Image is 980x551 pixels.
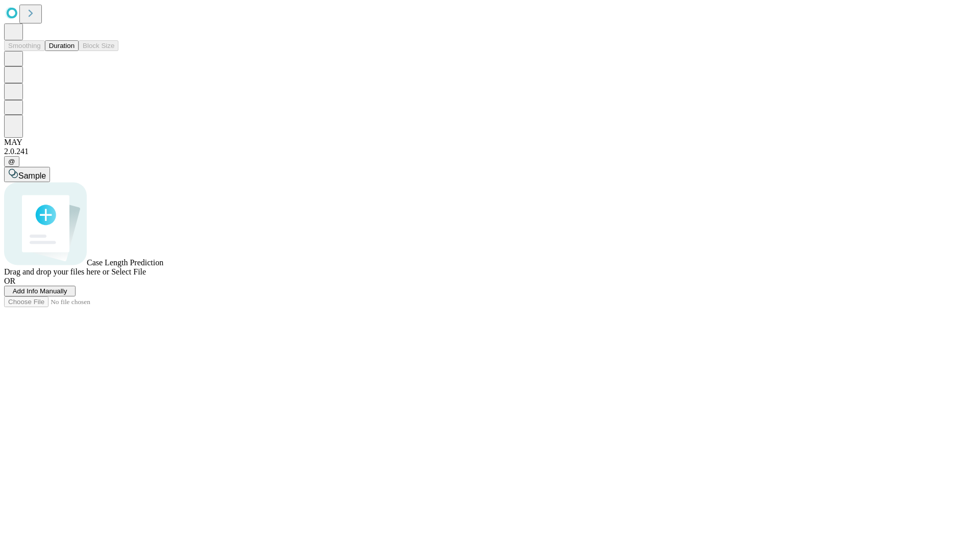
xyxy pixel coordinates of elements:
[87,258,163,267] span: Case Length Prediction
[4,147,976,156] div: 2.0.241
[4,167,50,182] button: Sample
[18,171,46,180] span: Sample
[4,138,976,147] div: MAY
[8,158,15,165] span: @
[4,277,15,285] span: OR
[4,156,19,167] button: @
[4,286,76,296] button: Add Info Manually
[45,40,79,51] button: Duration
[111,267,146,276] span: Select File
[4,267,109,276] span: Drag and drop your files here or
[4,40,45,51] button: Smoothing
[13,287,67,295] span: Add Info Manually
[79,40,118,51] button: Block Size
